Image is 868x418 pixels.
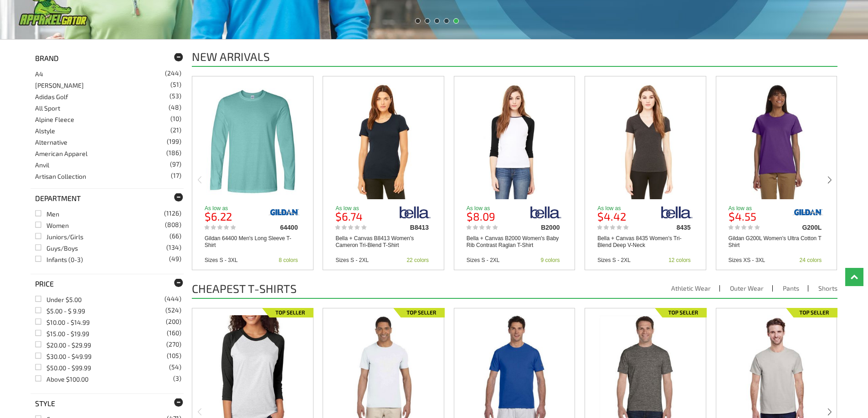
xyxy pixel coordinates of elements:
[35,138,67,146] a: Alternative(199)
[818,284,837,292] a: Shorts
[170,116,181,122] span: (10)
[655,308,706,317] img: Top Seller
[35,222,69,229] a: Women(808)
[35,116,74,123] a: Alpine Fleece(10)
[786,308,837,317] img: Top Seller
[383,224,429,231] div: B8413
[800,257,822,263] div: 24 colors
[164,296,181,302] span: (444)
[31,49,184,68] div: Brand
[467,235,560,249] a: Bella + Canvas B2000 Women's Baby Rib Contrast Raglan T-Shirt
[173,375,181,382] span: (3)
[169,364,181,370] span: (54)
[166,244,181,251] span: (134)
[169,256,181,262] span: (49)
[323,83,444,200] a: Bella + Canvas B8413 Women's Cameron Tri-Blend T-Shirt
[165,70,181,76] span: (244)
[671,284,711,292] a: Athletic Wear
[166,341,181,347] span: (270)
[192,83,313,200] a: Gildan 64400 Men's Long Sleeve T-Shirt
[31,274,184,293] div: Price
[205,235,298,249] a: Gildan 64400 Men's Long Sleeve T-Shirt
[35,81,84,89] a: [PERSON_NAME](51)
[192,283,297,294] h2: Cheapest T-Shirts
[167,353,181,359] span: (105)
[169,104,181,111] span: (48)
[31,188,184,208] div: Department
[597,206,646,211] p: As low as
[585,83,706,200] a: Bella + Canvas 8435 Women's Tri-Blend Deep V-Neck
[540,257,560,263] div: 9 colors
[783,284,799,292] a: Pants
[35,233,83,241] a: Juniors/Girls(66)
[845,268,863,286] a: Top
[170,161,181,167] span: (97)
[35,150,87,157] a: American Apparel(186)
[196,175,203,185] div: prev
[792,206,824,219] img: Gildan
[35,318,90,326] a: $10.00 - $14.99(200)
[205,257,238,263] div: Sizes S - 3XL
[729,257,765,263] div: Sizes XS - 3XL
[729,206,777,211] p: As low as
[252,224,298,231] div: 64400
[35,70,43,78] a: A4(244)
[35,296,82,303] a: Under $5.00(444)
[165,222,181,228] span: (808)
[279,257,298,263] div: 8 colors
[35,375,88,383] a: Above $100.00(3)
[206,83,299,199] img: Gildan 64400 Men's Long Sleeve T-Shirt
[196,407,203,417] div: prev
[268,206,300,219] img: Gildan
[167,330,181,336] span: (160)
[468,83,561,199] img: Bella + Canvas B2000 Women's Baby Rib Contrast Raglan T-Shirt
[645,224,691,231] div: 8435
[164,210,181,217] span: (1126)
[192,51,270,62] h1: New Arrivals
[35,341,91,349] a: $20.00 - $29.99(270)
[599,83,692,199] img: Bella + Canvas 8435 Women's Tri-Blend Deep V-Neck
[335,210,363,223] b: $6.74
[35,307,85,315] a: $5.00 - $ 9.99(524)
[205,206,253,211] p: As low as
[337,83,430,199] img: Bella + Canvas B8413 Women's Cameron Tri-Blend T-Shirt
[335,257,369,263] div: Sizes S - 2XL
[35,210,59,218] a: Men(1126)
[730,83,823,199] img: Gildan G200L Women's Ultra Cotton T Shirt
[166,150,181,156] span: (186)
[35,161,49,169] a: Anvil(97)
[35,256,83,263] a: Infants (0-3)(49)
[35,104,60,112] a: All Sport(48)
[35,93,68,101] a: Adidas Golf(53)
[597,235,691,249] a: Bella + Canvas 8435 Women's Tri-Blend Deep V-Neck
[827,407,833,417] div: next
[167,138,181,145] span: (199)
[454,83,575,200] a: Bella + Canvas B2000 Women's Baby Rib Contrast Raglan T-Shirt
[169,93,181,99] span: (53)
[668,257,691,263] div: 12 colors
[730,284,764,292] a: Outer Wear
[399,206,431,219] img: Bella + Canvas
[467,206,515,211] p: As low as
[597,210,626,223] b: $4.42
[165,307,181,313] span: (524)
[35,330,89,337] a: $15.00 - $19.99(160)
[393,308,445,317] img: Top Seller
[467,257,500,263] div: Sizes S - 2XL
[467,210,495,223] b: $8.09
[262,308,313,317] img: Top Seller
[406,257,429,263] div: 22 colors
[776,224,822,231] div: G200L
[170,127,181,133] span: (21)
[827,175,833,185] div: next
[335,235,429,249] a: Bella + Canvas B8413 Women's Cameron Tri-Blend T-Shirt
[35,127,55,135] a: Alstyle(21)
[31,393,184,413] div: Style
[729,210,756,223] b: $4.55
[514,224,560,231] div: B2000
[170,81,181,88] span: (51)
[35,172,86,180] a: Artisan Collection(17)
[169,233,181,239] span: (66)
[729,235,822,249] a: Gildan G200L Women's Ultra Cotton T Shirt
[335,206,384,211] p: As low as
